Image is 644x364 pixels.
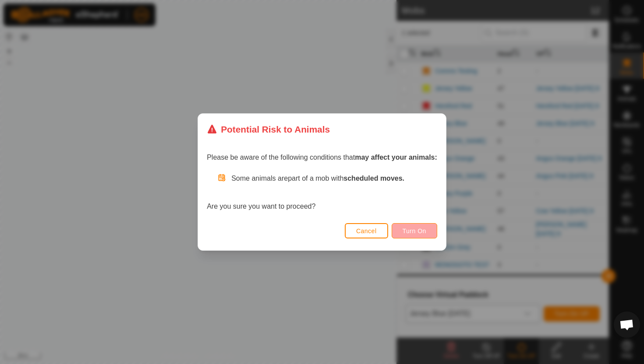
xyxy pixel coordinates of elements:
div: Open chat [614,311,640,338]
p: Some animals are [231,173,437,184]
div: Potential Risk to Animals [207,122,330,136]
div: Are you sure you want to proceed? [207,173,437,212]
span: Please be aware of the following conditions that [207,154,437,161]
span: Turn On [403,227,426,234]
span: part of a mob with [288,175,404,182]
strong: scheduled moves. [343,175,404,182]
strong: may affect your animals: [355,154,437,161]
button: Turn On [392,223,437,238]
button: Cancel [345,223,388,238]
span: Cancel [356,227,377,234]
